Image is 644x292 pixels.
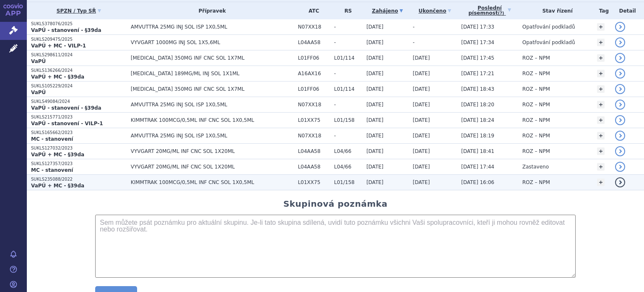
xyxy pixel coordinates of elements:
span: Zastaveno [522,164,549,170]
span: [DATE] 18:43 [461,86,494,92]
span: AMVUTTRA 25MG INJ SOL ISP 1X0,5ML [131,133,294,139]
span: L04/66 [334,148,362,154]
a: SPZN / Typ SŘ [31,5,127,17]
span: [DATE] [366,24,384,30]
span: [DATE] [413,55,430,61]
span: [DATE] [413,148,430,154]
span: VYVGART 20MG/ML INF CNC SOL 1X20ML [131,164,294,170]
a: Zahájeno [366,5,409,17]
span: L04AA58 [298,39,330,45]
span: L04AA58 [298,148,330,154]
a: detail [615,68,625,79]
span: ROZ – NPM [522,117,550,123]
span: [DATE] [366,133,384,139]
span: [DATE] [366,71,384,76]
span: ROZ – NPM [522,71,550,76]
span: L01/158 [334,179,362,185]
span: ROZ – NPM [522,133,550,139]
span: - [334,71,362,76]
strong: VaPÚ - stanovení - §39da [31,27,101,33]
span: N07XX18 [298,102,330,108]
a: + [597,147,605,155]
strong: VaPÚ [31,58,46,64]
span: [DATE] 17:33 [461,24,494,30]
a: detail [615,22,625,32]
span: [MEDICAL_DATA] 189MG/ML INJ SOL 1X1ML [131,71,294,76]
strong: MC - stanovení [31,167,73,173]
a: Poslednípísemnost(?) [461,2,518,19]
a: detail [615,146,625,156]
span: L04AA58 [298,164,330,170]
a: + [597,39,605,46]
span: N07XX18 [298,133,330,139]
p: SUKLS298611/2024 [31,52,127,58]
abbr: (?) [498,11,504,16]
a: + [597,23,605,31]
span: Opatřování podkladů [522,39,575,45]
span: KIMMTRAK 100MCG/0,5ML INF CNC SOL 1X0,5ML [131,117,294,123]
span: [DATE] 17:21 [461,71,494,76]
th: Stav řízení [518,2,593,19]
strong: VaPÚ - stanovení - VILP-1 [31,121,103,126]
span: VYVGART 1000MG INJ SOL 1X5,6ML [131,39,294,45]
span: Opatřování podkladů [522,24,575,30]
span: [DATE] [366,164,384,170]
span: KIMMTRAK 100MCG/0,5ML INF CNC SOL 1X0,5ML [131,179,294,185]
strong: MC - stanovení [31,136,73,142]
span: - [334,133,362,139]
span: - [413,24,415,30]
span: [DATE] [413,86,430,92]
span: ROZ – NPM [522,55,550,61]
span: [DATE] 18:19 [461,133,494,139]
a: + [597,101,605,108]
a: detail [615,84,625,94]
span: [DATE] [366,102,384,108]
a: detail [615,131,625,141]
span: ROZ – NPM [522,148,550,154]
strong: VaPÚ + MC - §39da [31,152,84,158]
a: + [597,179,605,186]
span: [DATE] [413,133,430,139]
span: L01/114 [334,55,362,61]
span: [DATE] 17:34 [461,39,494,45]
th: ATC [293,2,330,19]
span: - [334,102,362,108]
span: [DATE] 17:44 [461,164,494,170]
span: [DATE] [366,117,384,123]
a: detail [615,53,625,63]
span: ROZ – NPM [522,179,550,185]
span: A16AX16 [298,71,330,76]
span: [DATE] 16:06 [461,179,494,185]
a: detail [615,37,625,47]
p: SUKLS209475/2025 [31,37,127,42]
p: SUKLS136266/2024 [31,68,127,74]
strong: VaPÚ - stanovení - §39da [31,105,101,111]
span: L04/66 [334,164,362,170]
th: Přípravek [127,2,294,19]
span: [DATE] 17:45 [461,55,494,61]
a: detail [615,115,625,125]
a: + [597,85,605,93]
span: ROZ – NPM [522,86,550,92]
span: ROZ – NPM [522,102,550,108]
span: N07XX18 [298,24,330,30]
p: SUKLS127357/2023 [31,161,127,167]
span: [MEDICAL_DATA] 350MG INF CNC SOL 1X7ML [131,55,294,61]
th: Detail [611,2,644,19]
a: detail [615,162,625,172]
a: + [597,70,605,77]
p: SUKLS105229/2024 [31,83,127,89]
span: [DATE] 18:41 [461,148,494,154]
span: [MEDICAL_DATA] 350MG INF CNC SOL 1X7ML [131,86,294,92]
span: L01/158 [334,117,362,123]
p: SUKLS235088/2022 [31,176,127,182]
span: [DATE] 18:24 [461,117,494,123]
p: SUKLS49084/2024 [31,99,127,105]
h2: Skupinová poznámka [283,199,388,209]
span: [DATE] [413,164,430,170]
span: - [334,39,362,45]
span: L01XX75 [298,117,330,123]
a: Ukončeno [413,5,457,17]
span: [DATE] [366,55,384,61]
span: [DATE] [413,117,430,123]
